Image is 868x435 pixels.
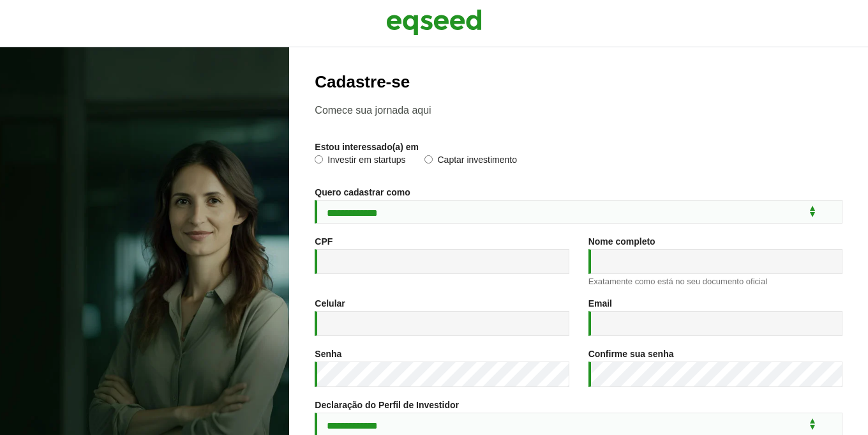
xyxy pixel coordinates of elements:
img: EqSeed Logo [386,6,482,38]
label: Declaração do Perfil de Investidor [315,401,459,409]
label: Estou interessado(a) em [315,142,419,151]
label: Confirme sua senha [588,349,674,358]
label: Nome completo [588,237,655,246]
label: Email [588,299,612,308]
label: Quero cadastrar como [315,188,410,197]
input: Investir em startups [315,155,323,164]
h2: Cadastre-se [315,73,842,91]
label: CPF [315,237,333,246]
label: Celular [315,299,345,308]
input: Captar investimento [424,155,433,164]
div: Exatamente como está no seu documento oficial [588,277,842,286]
label: Investir em startups [315,155,405,168]
label: Captar investimento [424,155,517,168]
label: Senha [315,349,341,358]
p: Comece sua jornada aqui [315,104,842,116]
